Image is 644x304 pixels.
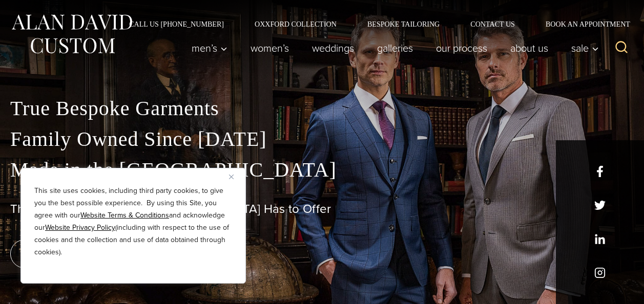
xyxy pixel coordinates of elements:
[301,38,366,58] a: weddings
[609,36,634,60] button: View Search Form
[352,20,455,28] a: Bespoke Tailoring
[425,38,499,58] a: Our Process
[10,11,133,57] img: Alan David Custom
[192,43,227,53] span: Men’s
[229,170,241,183] button: Close
[114,20,634,28] nav: Secondary Navigation
[180,38,605,58] nav: Primary Navigation
[499,38,560,58] a: About Us
[239,38,301,58] a: Women’s
[239,20,352,28] a: Oxxford Collection
[530,20,634,28] a: Book an Appointment
[80,210,169,221] a: Website Terms & Conditions
[571,43,599,53] span: Sale
[366,38,425,58] a: Galleries
[455,20,530,28] a: Contact Us
[114,20,239,28] a: Call Us [PHONE_NUMBER]
[45,222,115,233] a: Website Privacy Policy
[10,240,154,268] a: book an appointment
[10,202,634,216] h1: The Best Custom Suits [GEOGRAPHIC_DATA] Has to Offer
[10,93,634,185] p: True Bespoke Garments Family Owned Since [DATE] Made in the [GEOGRAPHIC_DATA]
[229,175,234,179] img: Close
[34,185,232,258] p: This site uses cookies, including third party cookies, to give you the best possible experience. ...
